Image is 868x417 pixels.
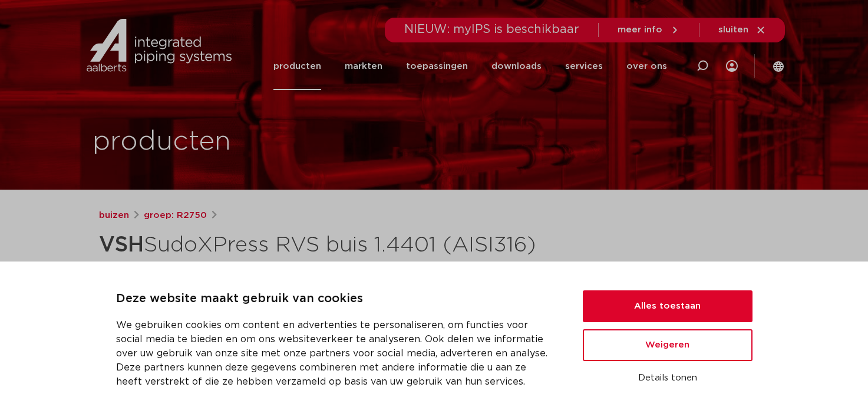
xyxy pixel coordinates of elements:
a: over ons [626,42,667,90]
div: my IPS [726,42,738,90]
p: Deze website maakt gebruik van cookies [116,290,555,309]
button: Details tonen [583,368,753,388]
a: buizen [99,208,129,223]
span: meer info [618,25,662,34]
a: toepassingen [406,42,468,90]
h1: SudoXPress RVS buis 1.4401 (AISI316) 108x2,0 (l = 6m) [99,227,542,291]
h1: producten [93,123,231,161]
span: NIEUW: myIPS is beschikbaar [404,24,579,35]
span: sluiten [718,25,748,34]
a: services [565,42,603,90]
a: downloads [491,42,542,90]
button: Weigeren [583,329,753,361]
nav: Menu [273,42,667,90]
a: sluiten [718,25,766,35]
a: groep: R2750 [144,208,207,223]
strong: VSH [99,234,144,256]
p: We gebruiken cookies om content en advertenties te personaliseren, om functies voor social media ... [116,318,555,389]
button: Alles toestaan [583,290,753,322]
a: meer info [618,25,680,35]
a: markten [345,42,382,90]
a: producten [273,42,321,90]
